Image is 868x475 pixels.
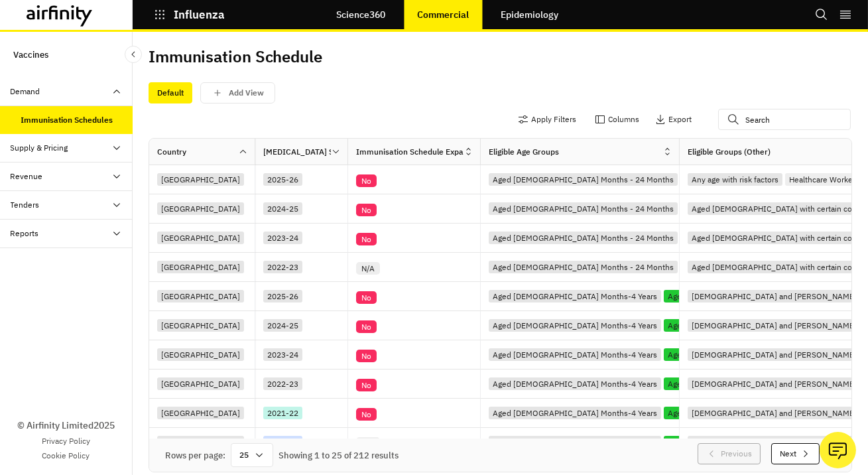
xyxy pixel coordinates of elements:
div: No [356,233,377,245]
p: Export [668,115,692,124]
div: 2024-25 [263,202,302,215]
div: Country [157,146,186,158]
div: Aged [DEMOGRAPHIC_DATA] Months - 24 Months [489,261,678,273]
div: Aged [DEMOGRAPHIC_DATA] Months - 24 Months [489,173,678,186]
div: [GEOGRAPHIC_DATA] [157,290,244,303]
div: Aged [DEMOGRAPHIC_DATA] Months-4 Years [489,319,661,332]
div: Aged [DEMOGRAPHIC_DATA] Months-4 Years [489,407,661,419]
div: Demand [11,86,40,98]
div: Aged [DEMOGRAPHIC_DATA] Months-4 Years [489,290,661,303]
div: 2025-26 [263,173,302,186]
div: Supply & Pricing [11,142,68,154]
div: 2024-25 [263,319,302,332]
div: No [356,291,377,304]
div: [GEOGRAPHIC_DATA] [157,348,244,361]
div: Aged [DEMOGRAPHIC_DATA]+ [664,290,782,303]
div: Tenders [11,199,40,211]
div: 2023-24 [263,348,302,361]
div: Immunisation Schedules [21,114,113,126]
button: Influenza [154,3,225,26]
div: 2021-22 [263,407,302,419]
button: Columns [595,109,639,130]
div: [GEOGRAPHIC_DATA] [157,202,244,215]
div: [GEOGRAPHIC_DATA] [157,436,244,448]
div: N/A [356,437,380,450]
div: No [356,408,377,421]
div: Any age with risk factors [688,173,782,186]
input: Search [718,109,851,130]
a: Privacy Policy [42,435,90,447]
div: 25 [231,443,273,467]
button: Ask our analysts [820,432,856,468]
div: Aged [DEMOGRAPHIC_DATA]+ [664,436,782,448]
div: Showing 1 to 25 of 212 results [279,449,399,462]
p: Vaccines [13,42,48,67]
div: Eligible Age Groups [489,146,559,158]
a: Cookie Policy [42,450,90,462]
div: [GEOGRAPHIC_DATA] [157,173,244,186]
div: N/A [356,262,380,275]
p: Influenza [174,9,225,21]
div: No [356,320,377,333]
div: [GEOGRAPHIC_DATA] [157,232,244,244]
div: Aged [DEMOGRAPHIC_DATA]+ [664,407,782,419]
div: No [356,204,377,216]
p: © Airfinity Limited 2025 [17,419,115,433]
div: Eligible Groups (Other) [688,146,771,158]
div: 2025-26 [263,290,302,303]
button: Next [771,443,820,464]
div: Immunisation Schedule Expanded [356,146,464,158]
div: Aged [DEMOGRAPHIC_DATA] Months-4 Years [489,377,661,390]
div: [GEOGRAPHIC_DATA] [157,377,244,390]
div: Aged [DEMOGRAPHIC_DATA] Months - 24 Months [489,232,678,244]
div: Revenue [11,170,43,182]
div: 2022-23 [263,377,302,390]
div: Rows per page: [165,449,225,462]
p: Add View [229,88,264,98]
div: 2019-20 [263,436,302,448]
div: Reports [11,228,39,239]
div: No [356,379,377,391]
button: Export [655,109,692,130]
button: Close Sidebar [125,46,142,63]
div: Aged [DEMOGRAPHIC_DATA] Months-4 Years [489,348,661,361]
div: Aged [DEMOGRAPHIC_DATA] Months - 24 Months [489,202,678,215]
div: Healthcare Workers [785,173,863,186]
button: Previous [698,443,761,464]
div: [MEDICAL_DATA] Season [263,146,331,158]
div: Aged [DEMOGRAPHIC_DATA] Months-4 Years [489,436,661,448]
div: Aged [DEMOGRAPHIC_DATA]+ [664,377,782,390]
button: save changes [200,82,275,103]
div: Aged [DEMOGRAPHIC_DATA]+ [664,319,782,332]
div: No [356,174,377,187]
div: Default [149,82,192,103]
div: 2022-23 [263,261,302,273]
button: Apply Filters [518,109,576,130]
button: Search [815,3,828,26]
div: [GEOGRAPHIC_DATA] [157,319,244,332]
div: [GEOGRAPHIC_DATA] [157,261,244,273]
div: [GEOGRAPHIC_DATA] [157,407,244,419]
div: 2023-24 [263,232,302,244]
div: Aged [DEMOGRAPHIC_DATA]+ [664,348,782,361]
p: Commercial [417,9,469,20]
h2: Immunisation Schedule [149,47,322,66]
div: No [356,350,377,362]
